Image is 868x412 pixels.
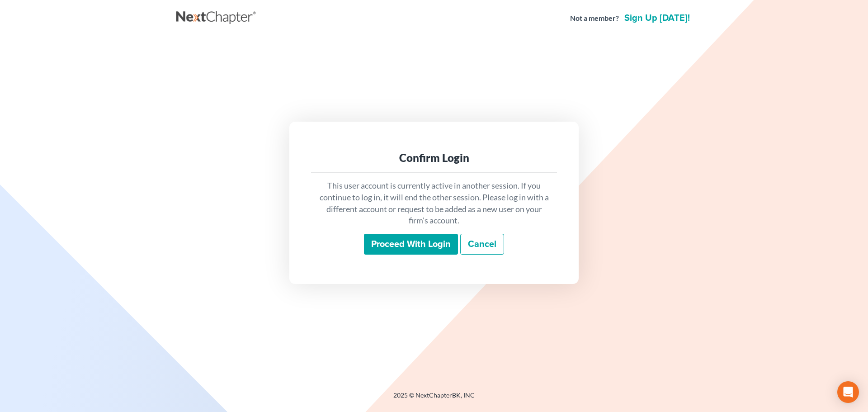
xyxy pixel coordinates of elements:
[837,381,859,403] div: Open Intercom Messenger
[364,234,458,255] input: Proceed with login
[570,13,619,24] strong: Not a member?
[176,391,692,407] div: 2025 © NextChapterBK, INC
[460,234,504,255] a: Cancel
[623,14,692,23] a: Sign up [DATE]!
[318,180,550,227] p: This user account is currently active in another session. If you continue to log in, it will end ...
[318,151,550,165] div: Confirm Login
